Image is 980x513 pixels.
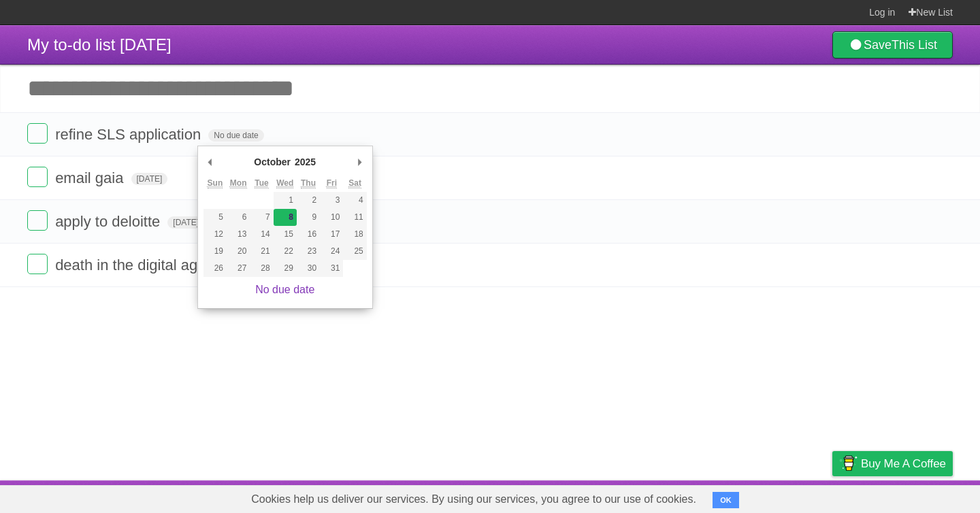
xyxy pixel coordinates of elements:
[343,209,366,226] button: 11
[55,126,204,143] span: refine SLS application
[343,192,366,209] button: 4
[208,129,263,142] span: No due date
[832,451,953,476] a: Buy me a coffee
[250,260,273,277] button: 28
[255,284,314,295] a: No due date
[27,35,171,54] span: My to-do list [DATE]
[839,452,857,475] img: Buy me a coffee
[252,152,293,172] div: October
[167,216,204,229] span: [DATE]
[274,260,297,277] button: 29
[297,260,320,277] button: 30
[297,243,320,260] button: 23
[250,226,273,243] button: 14
[238,486,710,513] span: Cookies help us deliver our services. By using our services, you agree to our use of cookies.
[276,178,293,188] abbr: Wednesday
[301,178,316,188] abbr: Thursday
[713,492,739,508] button: OK
[651,484,680,510] a: About
[320,226,343,243] button: 17
[297,209,320,226] button: 9
[203,260,227,277] button: 26
[55,256,259,274] span: death in the digital age journal
[27,210,48,231] label: Done
[320,243,343,260] button: 24
[203,226,227,243] button: 12
[255,178,268,188] abbr: Tuesday
[27,123,48,144] label: Done
[203,209,227,226] button: 5
[274,192,297,209] button: 1
[293,152,318,172] div: 2025
[768,484,798,510] a: Terms
[274,209,297,226] button: 8
[203,243,227,260] button: 19
[343,226,366,243] button: 18
[861,452,946,476] span: Buy me a coffee
[274,243,297,260] button: 22
[297,226,320,243] button: 16
[320,192,343,209] button: 3
[320,209,343,226] button: 10
[320,260,343,277] button: 31
[227,226,250,243] button: 13
[27,254,48,274] label: Done
[55,169,127,186] span: email gaia
[327,178,337,188] abbr: Friday
[297,192,320,209] button: 2
[227,260,250,277] button: 27
[55,213,163,230] span: apply to deloitte
[227,243,250,260] button: 20
[203,152,217,172] button: Previous Month
[867,484,953,510] a: Suggest a feature
[832,31,953,59] a: SaveThis List
[696,484,751,510] a: Developers
[131,173,168,185] span: [DATE]
[274,226,297,243] button: 15
[250,243,273,260] button: 21
[227,209,250,226] button: 6
[208,178,223,188] abbr: Sunday
[27,167,48,187] label: Done
[343,243,366,260] button: 25
[348,178,361,188] abbr: Saturday
[230,178,247,188] abbr: Monday
[892,38,937,52] b: This List
[353,152,367,172] button: Next Month
[250,209,273,226] button: 7
[815,484,850,510] a: Privacy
